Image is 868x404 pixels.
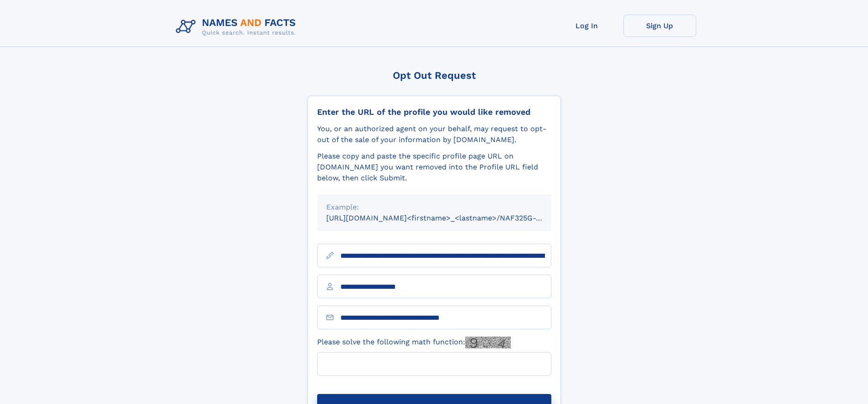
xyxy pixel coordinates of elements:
[623,15,696,37] a: Sign Up
[317,123,551,145] div: You, or an authorized agent on your behalf, may request to opt-out of the sale of your informatio...
[326,202,542,213] div: Example:
[550,15,623,37] a: Log In
[317,151,551,184] div: Please copy and paste the specific profile page URL on [DOMAIN_NAME] you want removed into the Pr...
[308,70,561,81] div: Opt Out Request
[317,107,551,117] div: Enter the URL of the profile you would like removed
[317,337,511,348] label: Please solve the following math function:
[326,214,569,222] small: [URL][DOMAIN_NAME]<firstname>_<lastname>/NAF325G-xxxxxxxx
[172,15,303,39] img: Logo Names and Facts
